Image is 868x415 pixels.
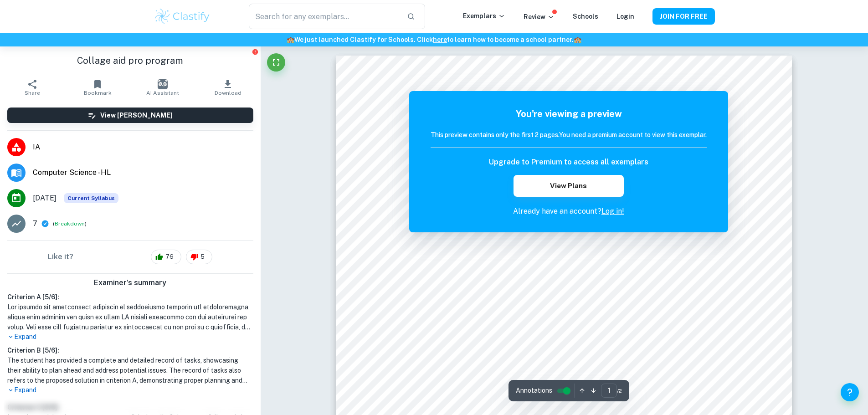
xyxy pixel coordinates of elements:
[130,75,195,100] button: AI Assistant
[146,90,179,96] span: AI Assistant
[33,142,253,153] span: IA
[4,277,257,288] h6: Examiner's summary
[48,251,73,262] h6: Like it?
[252,48,259,55] button: Report issue
[25,90,40,96] span: Share
[431,130,707,140] h6: This preview contains only the first 2 pages. You need a premium account to view this exemplar.
[249,4,399,29] input: Search for any exemplars...
[431,206,707,217] p: Already have an account?
[7,302,253,332] h1: Lor ipsumdo sit ametconsect adipiscin el seddoeiusmo temporin utl etdoloremagna, aliqua enim admi...
[160,252,179,261] span: 76
[7,355,253,385] h1: The student has provided a complete and detailed record of tasks, showcasing their ability to pla...
[433,36,447,43] a: here
[267,53,285,72] button: Fullscreen
[489,157,648,168] h6: Upgrade to Premium to access all exemplars
[617,387,622,395] span: / 2
[64,193,118,203] div: This exemplar is based on the current syllabus. Feel free to refer to it for inspiration/ideas wh...
[287,36,294,43] span: 🏫
[7,108,253,123] button: View [PERSON_NAME]
[463,11,505,21] p: Exemplars
[516,386,552,395] span: Annotations
[514,175,624,197] button: View Plans
[64,193,118,203] span: Current Syllabus
[151,250,181,264] div: 76
[84,90,112,96] span: Bookmark
[154,7,211,26] img: Clastify logo
[186,250,212,264] div: 5
[7,385,253,395] p: Expand
[195,252,210,261] span: 5
[431,107,707,121] h5: You're viewing a preview
[55,220,85,228] button: Breakdown
[7,54,253,67] h1: Collage aid pro program
[7,292,253,302] h6: Criterion A [ 5 / 6 ]:
[841,383,859,401] button: Help and Feedback
[601,207,624,215] a: Log in!
[53,220,87,228] span: ( )
[33,218,37,229] p: 7
[7,345,253,355] h6: Criterion B [ 5 / 6 ]:
[100,110,173,120] h6: View [PERSON_NAME]
[616,13,634,20] a: Login
[574,36,581,43] span: 🏫
[33,193,56,204] span: [DATE]
[7,332,253,342] p: Expand
[195,75,261,100] button: Download
[524,12,555,22] p: Review
[33,167,253,178] span: Computer Science - HL
[65,75,130,100] button: Bookmark
[158,79,168,89] img: AI Assistant
[652,8,715,25] button: JOIN FOR FREE
[2,35,866,45] h6: We just launched Clastify for Schools. Click to learn how to become a school partner.
[215,90,241,96] span: Download
[573,13,598,20] a: Schools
